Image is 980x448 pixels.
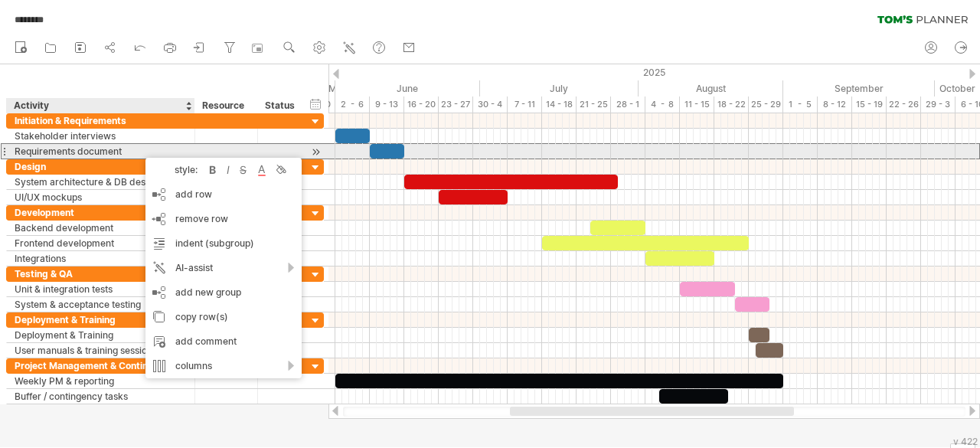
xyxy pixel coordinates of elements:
div: Development [15,205,187,220]
div: Weekly PM & reporting [15,374,187,388]
div: Deployment & Training [15,328,187,342]
div: 16 - 20 [404,96,439,113]
div: Unit & integration tests [15,282,187,296]
div: 11 - 15 [680,96,714,113]
div: Resource [202,98,249,113]
div: 8 - 12 [818,96,852,113]
div: 30 - 4 [473,96,508,113]
div: Testing & QA [15,267,187,281]
div: Status [265,98,299,113]
div: Deployment & Training [15,312,187,327]
div: add comment [145,329,302,354]
div: Activity [14,98,186,113]
div: Buffer / contingency tasks [15,389,187,404]
div: Frontend development [15,236,187,250]
div: columns [145,354,302,378]
div: July 2025 [480,80,639,96]
div: System architecture & DB design [15,175,187,189]
div: System & acceptance testing [15,297,187,312]
div: June 2025 [335,80,480,96]
div: Initiation & Requirements [15,113,187,128]
div: September 2025 [783,80,935,96]
div: Requirements document [15,144,187,159]
div: 28 - 1 [611,96,645,113]
div: scroll to activity [309,144,323,160]
div: Backend development [15,221,187,235]
div: 2 - 6 [335,96,370,113]
div: copy row(s) [145,305,302,329]
div: Integrations [15,251,187,266]
span: remove row [175,213,228,224]
div: User manuals & training sessions [15,343,187,358]
div: 22 - 26 [887,96,921,113]
div: 23 - 27 [439,96,473,113]
div: 14 - 18 [542,96,577,113]
div: 9 - 13 [370,96,404,113]
div: indent (subgroup) [145,231,302,256]
div: Design [15,159,187,174]
div: Project Management & Contingency [15,358,187,373]
div: 18 - 22 [714,96,749,113]
div: 4 - 8 [645,96,680,113]
div: style: [152,164,205,175]
div: 1 - 5 [783,96,818,113]
div: Stakeholder interviews [15,129,187,143]
div: 21 - 25 [577,96,611,113]
div: v 422 [953,436,978,447]
div: 7 - 11 [508,96,542,113]
div: add row [145,182,302,207]
div: add new group [145,280,302,305]
div: August 2025 [639,80,783,96]
div: 25 - 29 [749,96,783,113]
div: AI-assist [145,256,302,280]
div: 15 - 19 [852,96,887,113]
div: Show Legend [950,443,975,448]
div: 29 - 3 [921,96,955,113]
div: UI/UX mockups [15,190,187,204]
